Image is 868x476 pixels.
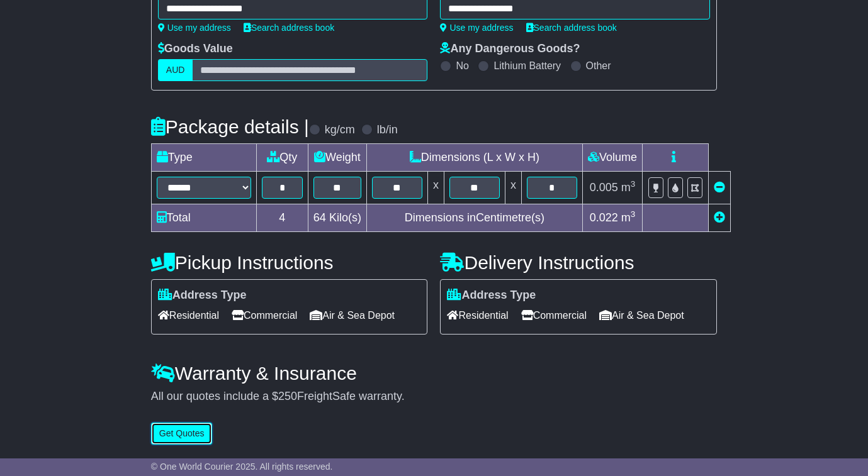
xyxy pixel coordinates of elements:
[158,42,233,56] label: Goods Value
[278,390,297,402] span: 250
[366,144,582,172] td: Dimensions (L x W x H)
[621,211,636,224] span: m
[582,144,642,172] td: Volume
[158,289,247,302] label: Address Type
[151,363,717,384] h4: Warranty & Insurance
[440,252,717,273] h4: Delivery Instructions
[151,252,428,273] h4: Pickup Instructions
[599,306,684,325] span: Air & Sea Depot
[325,123,355,137] label: kg/cm
[590,181,618,194] span: 0.005
[505,172,521,204] td: x
[440,23,513,33] a: Use my address
[590,211,618,224] span: 0.022
[440,42,580,56] label: Any Dangerous Goods?
[232,306,297,325] span: Commercial
[631,209,636,219] sup: 3
[366,204,582,232] td: Dimensions in Centimetre(s)
[158,23,231,33] a: Use my address
[158,59,193,81] label: AUD
[377,123,398,137] label: lb/in
[714,211,725,224] a: Add new item
[308,204,366,232] td: Kilo(s)
[521,306,587,325] span: Commercial
[493,60,561,72] label: Lithium Battery
[447,289,536,302] label: Address Type
[456,60,468,72] label: No
[256,204,308,232] td: 4
[244,23,334,33] a: Search address book
[631,179,636,189] sup: 3
[158,306,219,325] span: Residential
[151,144,256,172] td: Type
[586,60,611,72] label: Other
[310,306,395,325] span: Air & Sea Depot
[151,390,717,404] div: All our quotes include a $ FreightSafe warranty.
[714,181,725,194] a: Remove this item
[308,144,366,172] td: Weight
[526,23,617,33] a: Search address book
[621,181,636,194] span: m
[256,144,308,172] td: Qty
[427,172,444,204] td: x
[151,462,333,472] span: © One World Courier 2025. All rights reserved.
[151,116,309,137] h4: Package details |
[151,423,213,445] button: Get Quotes
[447,306,508,325] span: Residential
[151,204,256,232] td: Total
[313,211,326,224] span: 64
